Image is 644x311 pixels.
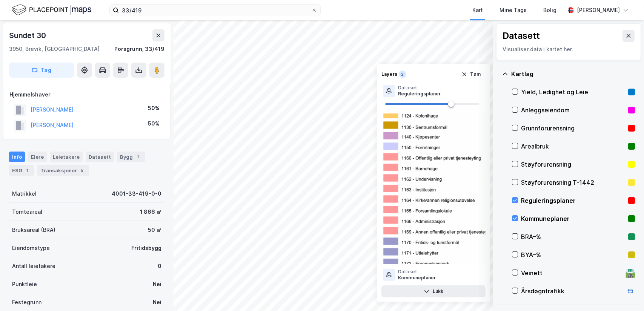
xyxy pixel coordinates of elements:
div: 🛣️ [626,268,636,278]
div: Festegrunn [12,298,41,307]
div: 2 [399,70,406,78]
div: Nei [153,298,161,307]
button: Lukk [381,285,486,297]
div: Kommuneplaner [521,214,625,223]
div: BYA–% [521,250,625,259]
div: Kart [472,6,483,15]
div: Kommuneplaner [398,275,436,281]
div: 4001-33-419-0-0 [112,189,161,198]
div: Kontrollprogram for chat [606,275,644,311]
div: Eiendomstype [12,244,50,253]
div: Antall leietakere [12,262,55,271]
div: Info [9,152,25,162]
div: Layers [381,71,397,77]
div: 1 [24,167,31,174]
div: Nei [153,280,161,289]
div: 1 866 ㎡ [140,207,161,216]
div: Dataset [398,85,441,91]
div: Datasett [86,152,114,162]
div: Arealbruk [521,142,625,151]
div: Grunnforurensning [521,124,625,133]
div: Støyforurensning T-1442 [521,178,625,187]
div: Bygg [117,152,145,162]
div: Porsgrunn, 33/419 [114,44,164,54]
div: Bolig [543,6,556,15]
div: Datasett [503,30,540,42]
div: [PERSON_NAME] [577,6,620,15]
div: 50% [148,119,160,128]
input: Søk på adresse, matrikkel, gårdeiere, leietakere eller personer [119,5,311,16]
div: 1 [134,153,142,161]
div: Punktleie [12,280,37,289]
div: Yield, Ledighet og Leie [521,87,625,97]
div: Støyforurensning [521,160,625,169]
div: 50% [148,104,160,113]
div: Anleggseiendom [521,106,625,115]
div: Fritidsbygg [131,244,161,253]
div: 5 [78,167,86,174]
div: Hjemmelshaver [9,90,164,99]
div: Bruksareal (BRA) [12,225,55,234]
iframe: Chat Widget [606,275,644,311]
img: logo.f888ab2527a4732fd821a326f86c7f29.svg [12,3,91,17]
div: Tomteareal [12,207,42,216]
div: Dataset [398,269,436,275]
div: Transaksjoner [37,165,89,176]
button: Tøm [456,68,486,80]
div: Sundet 30 [9,29,48,41]
div: Veinett [521,268,623,277]
div: Leietakere [50,152,83,162]
div: Reguleringsplaner [398,91,441,97]
div: ESG [9,165,34,176]
div: Mine Tags [500,6,527,15]
div: 0 [158,262,161,271]
div: 3950, Brevik, [GEOGRAPHIC_DATA] [9,44,100,54]
div: Kartlag [511,69,635,78]
div: Eiere [28,152,47,162]
div: Årsdøgntrafikk [521,286,623,296]
div: Visualiser data i kartet her. [503,45,635,54]
div: Reguleringsplaner [521,196,625,205]
div: Matrikkel [12,189,37,198]
div: BRA–% [521,232,625,241]
button: Tag [9,63,74,78]
div: 50 ㎡ [148,225,161,234]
